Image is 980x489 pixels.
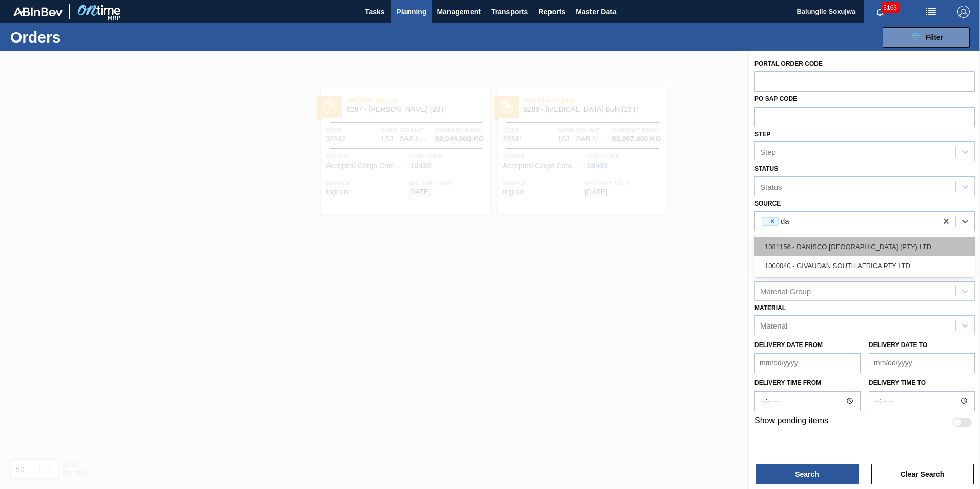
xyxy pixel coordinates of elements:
[538,6,565,18] span: Reports
[869,353,975,373] input: mm/dd/yyyy
[363,6,386,18] span: Tasks
[869,341,927,349] label: Delivery Date to
[576,6,616,18] span: Master Data
[760,148,776,156] div: Step
[760,321,787,330] div: Material
[437,6,481,18] span: Management
[396,6,426,18] span: Planning
[754,95,797,103] label: PO SAP Code
[926,33,943,42] span: Filter
[491,6,528,18] span: Transports
[760,287,811,295] div: Material Group
[754,131,770,138] label: Step
[754,341,823,349] label: Delivery Date from
[754,304,786,312] label: Material
[754,237,975,256] div: 1081156 - DANISCO [GEOGRAPHIC_DATA] (PTY) LTD
[754,353,861,373] input: mm/dd/yyyy
[754,256,975,275] div: 1000040 - GIVAUDAN SOUTH AFRICA PTY LTD
[883,27,970,48] button: Filter
[925,6,937,18] img: userActions
[754,60,823,67] label: Portal Order Code
[864,5,896,19] button: Notifications
[13,7,63,16] img: TNhmsLtSVTkK8tSr43FrP2fwEKptu5GPRR3wAAAABJRU5ErkJggg==
[754,416,828,429] label: Show pending items
[957,6,970,18] img: Logout
[760,182,782,191] div: Status
[754,200,781,207] label: Source
[869,376,975,391] label: Delivery time to
[881,2,899,13] span: 3163
[754,235,795,242] label: Destination
[754,376,861,391] label: Delivery time from
[754,165,778,172] label: Status
[10,31,164,43] h1: Orders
